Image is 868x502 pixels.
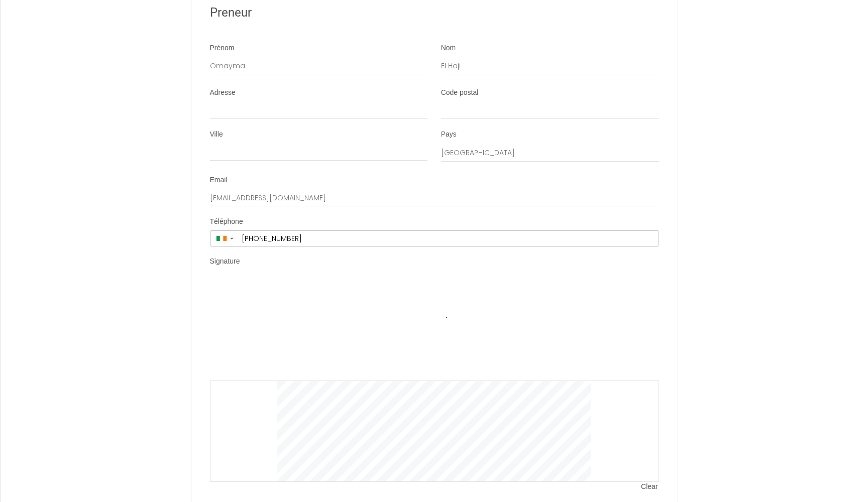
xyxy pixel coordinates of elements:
[641,482,659,492] span: Clear
[229,236,235,240] span: ▼
[441,88,479,98] label: Code postal
[278,280,591,381] img: signature
[210,175,228,185] label: Email
[210,217,243,227] label: Téléphone
[210,88,236,98] label: Adresse
[210,3,659,23] h2: Preneur
[210,257,240,267] label: Signature
[441,130,457,140] label: Pays
[210,130,223,140] label: Ville
[238,231,659,246] input: +353 85 012 3456
[210,43,235,53] label: Prénom
[441,43,456,53] label: Nom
